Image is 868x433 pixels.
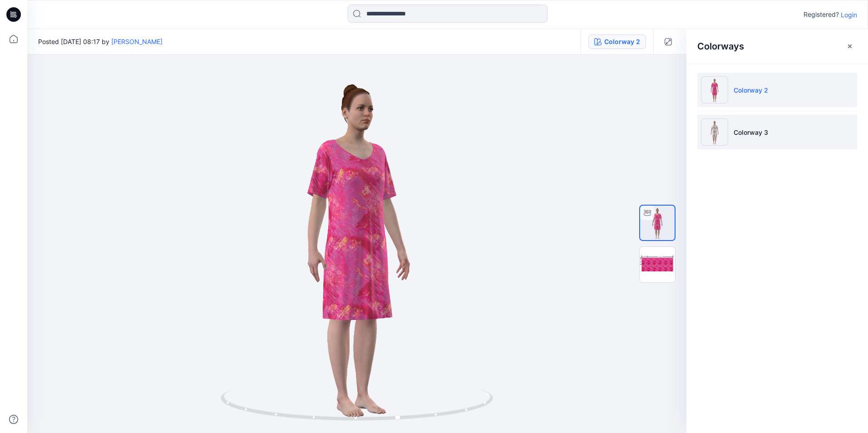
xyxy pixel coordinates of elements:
img: I 1530 IP CAD [640,247,675,282]
button: Colorway 2 [588,34,646,49]
p: Registered? [804,9,839,20]
img: turntable-12-08-2025-06:19:48 [640,206,675,240]
a: [PERSON_NAME] [111,38,163,45]
span: Posted [DATE] 08:17 by [38,37,163,46]
img: Colorway 3 [701,118,728,146]
p: Colorway 3 [734,128,768,137]
h2: Colorways [697,41,744,52]
img: Colorway 2 [701,76,728,103]
div: Colorway 2 [604,37,640,47]
p: Colorway 2 [734,85,768,95]
p: Login [841,10,857,20]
